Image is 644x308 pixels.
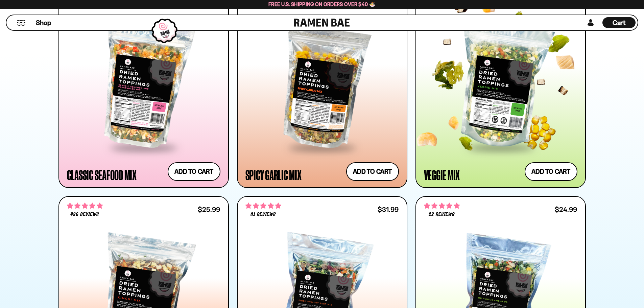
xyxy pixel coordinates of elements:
[268,1,376,7] span: Free U.S. Shipping on Orders over $40 🍜
[602,15,636,30] div: Cart
[525,162,577,181] button: Add to cart
[613,19,626,27] span: Cart
[36,18,51,27] span: Shop
[429,212,454,217] span: 22 reviews
[67,202,103,210] span: 4.76 stars
[424,202,460,210] span: 4.82 stars
[378,206,399,213] div: $31.99
[70,212,99,217] span: 436 reviews
[17,20,26,26] button: Mobile Menu Trigger
[168,162,220,181] button: Add to cart
[245,202,281,210] span: 4.83 stars
[67,169,137,181] div: Classic Seafood Mix
[245,169,302,181] div: Spicy Garlic Mix
[424,169,460,181] div: Veggie Mix
[555,206,577,213] div: $24.99
[198,206,220,213] div: $25.99
[36,17,51,28] a: Shop
[251,212,276,217] span: 81 reviews
[346,162,399,181] button: Add to cart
